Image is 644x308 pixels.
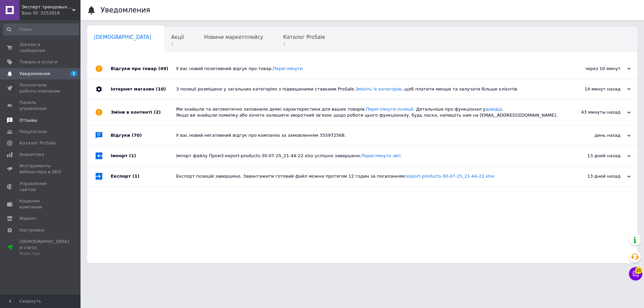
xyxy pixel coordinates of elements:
[19,239,69,257] span: [DEMOGRAPHIC_DATA] и счета
[19,181,62,193] span: Управление сайтом
[563,66,631,72] div: через 10 минут
[111,146,176,166] div: Імпорт
[356,86,402,91] a: Змініть їх категорію
[154,110,161,115] span: (2)
[19,82,62,94] span: Показатели работы компании
[94,34,151,40] span: [DEMOGRAPHIC_DATA]
[19,117,37,123] span: Отзывы
[19,198,62,210] span: Кошелек компании
[204,34,263,40] span: Новини маркетплейсу
[176,173,563,179] div: Експорт позицій завершено. Завантажити готовий файл можна протягом 12 годин за посиланням:
[563,132,631,138] div: день назад
[171,42,184,47] span: 1
[176,86,563,92] div: 3 позиції розміщено у загальних категоріях з підвищеними ставками ProSale. , щоб платити менше та...
[70,71,77,76] span: 1
[22,4,72,10] span: Эксперт трендовых товаров top-expert.com.ua
[158,66,168,71] span: (49)
[485,107,502,112] a: довідці
[19,59,57,65] span: Товары и услуги
[406,174,494,179] a: export-products-30-07-25_21-44-22.xlsx
[635,267,642,274] span: 15
[111,166,176,186] div: Експорт
[111,59,176,79] div: Відгуки про товар
[629,267,642,281] button: Чат с покупателем15
[19,42,62,54] span: Заказы и сообщения
[563,173,631,179] div: 13 дней назад
[19,151,44,158] span: Аналитика
[176,132,563,138] div: У вас новий негативний відгук про компанію за замовленням 355972568.
[361,153,401,158] a: Переглянути звіт
[19,163,62,175] span: Инструменты вебмастера и SEO
[3,23,79,36] input: Поиск
[19,100,62,112] span: Панель управления
[111,125,176,145] div: Відгуки
[19,71,50,77] span: Уведомления
[283,42,325,47] span: 1
[19,227,44,233] span: Настройки
[366,107,413,112] a: Переглянути позиції
[132,133,142,138] span: (70)
[111,100,176,125] div: Зміни в контенті
[171,34,184,40] span: Акції
[132,174,140,179] span: (1)
[19,215,37,222] span: Маркет
[22,10,80,16] div: Ваш ID: 3252818
[563,86,631,92] div: 14 минут назад
[19,251,69,257] div: Prom топ
[19,129,47,135] span: Покупатели
[283,34,325,40] span: Каталог ProSale
[19,140,56,146] span: Каталог ProSale
[176,153,563,159] div: Імпорт файлу Пром3-export-products-30-07-25_21-44-22.xlsx успішно завершено.
[563,153,631,159] div: 13 дней назад
[156,86,166,91] span: (10)
[111,79,176,99] div: Інтернет магазин
[273,66,303,71] a: Переглянути
[176,106,563,118] div: Ми знайшли та автоматично заповнили деякі характеристики для ваших товарів. . Детальніше про функ...
[129,153,136,158] span: (1)
[101,6,150,14] h1: Уведомления
[176,66,563,72] div: У вас новий позитивний відгук про товар.
[563,109,631,115] div: 43 минуты назад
